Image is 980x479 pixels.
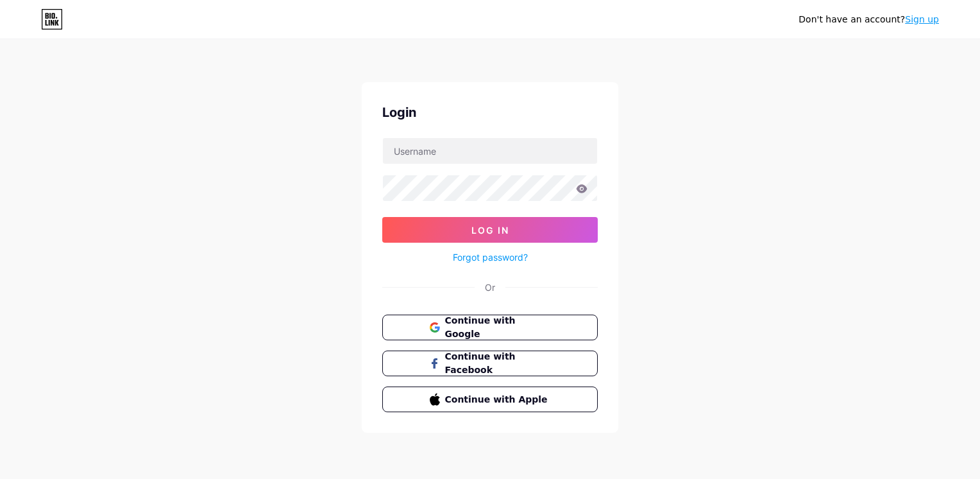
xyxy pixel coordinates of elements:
[382,315,598,340] button: Continue with Google
[382,387,598,412] button: Continue with Apple
[798,13,939,26] div: Don't have an account?
[471,225,509,236] span: Log In
[382,103,598,122] div: Login
[445,350,551,377] span: Continue with Facebook
[382,217,598,243] button: Log In
[445,393,551,406] span: Continue with Apple
[485,281,495,294] div: Or
[445,314,551,341] span: Continue with Google
[382,351,598,376] button: Continue with Facebook
[383,138,597,164] input: Username
[905,14,939,24] a: Sign up
[453,250,528,264] a: Forgot password?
